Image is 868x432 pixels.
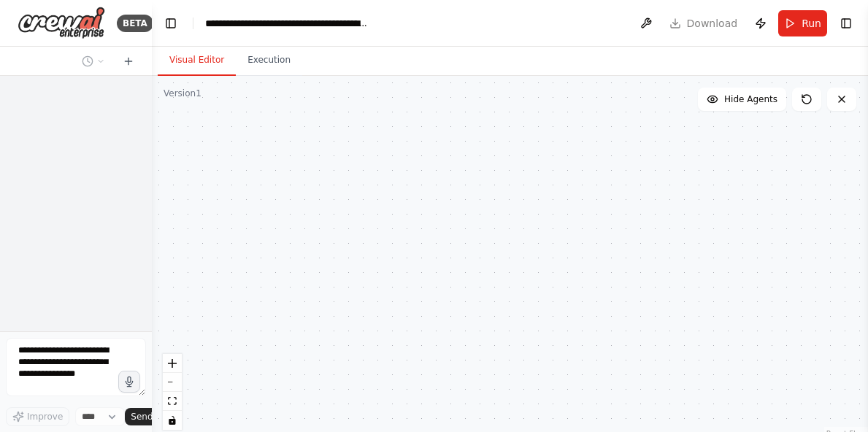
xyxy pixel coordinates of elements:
button: zoom in [163,354,182,373]
button: Hide Agents [698,88,786,111]
button: Run [778,10,827,36]
button: zoom out [163,373,182,392]
button: Click to speak your automation idea [118,371,140,393]
span: Run [802,16,821,31]
button: Send [125,408,170,425]
button: Show right sidebar [836,13,856,34]
button: Switch to previous chat [76,53,111,70]
nav: breadcrumb [205,16,369,31]
button: Hide left sidebar [161,13,181,34]
div: Version 1 [164,88,201,99]
button: Start a new chat [117,53,140,70]
button: toggle interactivity [163,411,182,430]
button: Visual Editor [158,45,236,76]
span: Send [131,411,153,423]
span: Improve [27,411,63,423]
span: Hide Agents [724,93,777,105]
div: React Flow controls [163,354,182,430]
button: fit view [163,392,182,411]
button: Execution [236,45,302,76]
div: BETA [117,15,153,32]
img: Logo [18,7,105,39]
button: Improve [6,407,69,426]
